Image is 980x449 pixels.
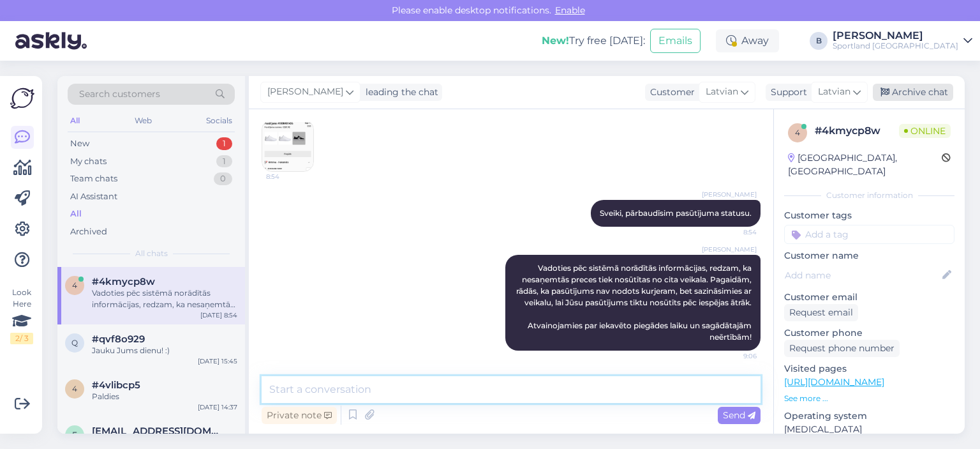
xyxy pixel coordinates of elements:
span: 4 [795,128,800,137]
div: Try free [DATE]: [542,33,645,49]
div: Private note [262,407,337,424]
span: Sveiki, pārbaudīsim pasūtījuma statusu. [600,208,752,218]
div: Request email [784,304,858,321]
div: 1 [216,155,232,168]
span: ellavoltere@gmail.com [92,425,225,437]
span: 8:54 [709,227,757,237]
span: q [71,338,78,347]
a: [URL][DOMAIN_NAME] [784,376,884,388]
div: Request phone number [784,340,900,357]
div: My chats [70,155,107,168]
span: e [72,430,77,439]
div: All [70,208,82,220]
span: Online [899,124,951,138]
div: Socials [204,112,235,129]
p: See more ... [784,393,954,404]
div: 1 [216,137,232,150]
div: Team chats [70,172,117,185]
input: Add name [785,268,940,282]
div: 0 [214,172,232,185]
div: All [68,112,82,129]
p: Customer tags [784,209,954,222]
div: Look Here [10,287,33,344]
p: Customer email [784,291,954,304]
div: B [810,32,828,50]
div: [PERSON_NAME] [833,31,958,41]
div: Archive chat [873,84,953,101]
div: [DATE] 14:37 [198,402,237,412]
span: 4 [72,280,77,290]
div: Away [716,29,779,52]
div: 2 / 3 [10,333,33,344]
span: 8:54 [266,172,314,181]
span: 9:06 [709,351,757,361]
div: [DATE] 8:54 [200,310,237,320]
div: Sportland [GEOGRAPHIC_DATA] [833,41,958,51]
span: 4 [72,384,77,393]
img: Attachment [262,120,313,171]
p: Visited pages [784,362,954,376]
div: New [70,137,89,150]
span: Enable [551,4,589,16]
button: Emails [650,29,701,53]
div: [DATE] 15:45 [198,356,237,366]
div: Paldies [92,391,237,402]
span: Send [723,409,755,421]
div: Jauku Jums dienu! :) [92,345,237,356]
div: Customer [645,86,695,99]
span: [PERSON_NAME] [702,245,757,254]
span: [PERSON_NAME] [267,85,343,99]
p: [MEDICAL_DATA] [784,423,954,436]
div: AI Assistant [70,190,117,203]
p: Operating system [784,409,954,423]
div: Web [132,112,154,129]
span: Latvian [706,85,738,99]
div: # 4kmycp8w [815,123,899,139]
span: Search customers [79,88,160,101]
input: Add a tag [784,225,954,244]
p: Customer phone [784,326,954,340]
span: #qvf8o929 [92,333,145,345]
div: leading the chat [360,86,438,99]
span: Vadoties pēc sistēmā norādītās informācijas, redzam, ka nesaņemtās preces tiek nosūtītas no cita ... [516,263,754,342]
b: New! [542,34,569,47]
div: Support [766,86,807,99]
div: [GEOGRAPHIC_DATA], [GEOGRAPHIC_DATA] [788,151,942,178]
p: Customer name [784,249,954,263]
div: Customer information [784,190,954,201]
a: [PERSON_NAME]Sportland [GEOGRAPHIC_DATA] [833,31,972,51]
img: Askly Logo [10,86,34,110]
span: #4vlibcp5 [92,379,140,391]
span: Latvian [818,85,850,99]
span: [PERSON_NAME] [702,190,757,199]
div: Vadoties pēc sistēmā norādītās informācijas, redzam, ka nesaņemtās preces tiek nosūtītas no cita ... [92,287,237,310]
span: All chats [135,248,168,259]
span: #4kmycp8w [92,276,155,287]
div: Archived [70,225,107,238]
